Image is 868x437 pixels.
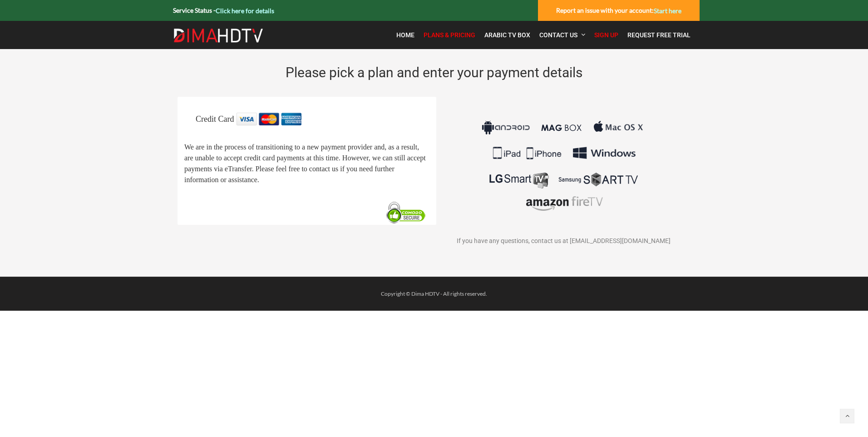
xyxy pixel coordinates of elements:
[168,288,700,299] div: Copyright © Dima HDTV - All rights reserved.
[419,25,480,45] a: Plans & Pricing
[286,65,582,80] span: Please pick a plan and enter your payment details
[484,31,530,39] span: Arabic TV Box
[840,409,854,423] a: Back to top
[594,31,618,39] span: Sign Up
[539,31,577,39] span: Contact Us
[590,25,623,45] a: Sign Up
[173,6,274,14] strong: Service Status -
[173,28,264,43] img: Dima HDTV
[627,31,690,39] span: Request Free Trial
[535,25,590,45] a: Contact Us
[396,31,414,39] span: Home
[196,114,234,124] span: Credit Card
[480,25,535,45] a: Arabic TV Box
[623,25,695,45] a: Request Free Trial
[457,237,671,244] span: If you have any questions, contact us at [EMAIL_ADDRESS][DOMAIN_NAME]
[184,144,426,184] span: We are in the process of transitioning to a new payment provider and, as a result, are unable to ...
[216,7,274,15] a: Click here for details
[424,31,475,39] span: Plans & Pricing
[556,6,681,14] strong: Report an issue with your account:
[392,25,419,45] a: Home
[654,7,681,15] a: Start here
